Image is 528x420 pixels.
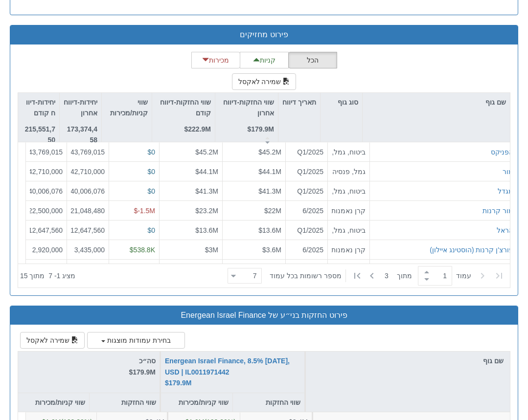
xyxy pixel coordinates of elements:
[195,226,218,234] span: $13.6M
[258,226,281,234] span: $13.6M
[258,167,281,175] span: $44.1M
[306,352,510,370] div: שם גוף
[290,244,323,254] div: 6/2025
[503,166,513,176] button: מור
[332,147,366,157] div: ביטוח, גמל, פנסיה
[184,125,211,133] strong: $222.9M
[22,355,156,377] div: סה״כ
[321,93,362,111] div: סוג גוף
[71,186,105,196] div: 40,006,076
[278,93,320,123] div: תאריך דיווח
[165,379,191,387] span: $179.9M
[90,393,160,412] div: שווי החזקות
[288,52,337,68] button: הכל
[262,245,281,253] span: $3.6M
[332,186,366,196] div: ביטוח, גמל, פנסיה
[30,147,63,157] div: 43,769,015
[191,52,240,68] button: מכירות
[258,187,281,195] span: $41.3M
[20,265,75,287] div: ‏מציג 1 - 7 ‏ מתוך 15
[264,206,281,214] span: $22M
[258,148,281,156] span: $45.2M
[147,226,155,234] span: $0
[30,205,63,215] div: 22,500,000
[195,167,218,175] span: $44.1M
[67,125,97,144] strong: 173,374,458
[232,73,297,90] button: שמירה לאקסל
[430,244,513,254] button: פורצ'ן קרנות (הוסטינג איילון)
[156,97,211,119] p: שווי החזקות-דיווח קודם
[18,30,510,39] h3: פירוט מחזיקים
[248,125,274,133] strong: $179.9M
[20,332,85,349] button: שמירה לאקסל
[363,93,510,111] div: שם גוף
[205,245,218,253] span: $3M
[102,93,152,133] div: שווי קניות/מכירות
[332,166,366,176] div: גמל, פנסיה
[224,265,508,287] div: ‏ מתוך
[195,148,218,156] span: $45.2M
[64,97,97,119] p: יחידות-דיווח אחרון
[161,393,232,412] div: שווי קניות/מכירות
[87,332,185,349] button: בחירת עמודות מוצגות
[129,368,156,376] span: $179.9M
[497,225,513,235] button: הראל
[30,225,63,235] div: 12,647,560
[147,148,155,156] span: $0
[130,245,155,253] span: $538.8K
[456,271,471,281] span: ‏עמוד
[290,147,323,157] div: Q1/2025
[498,186,513,196] button: מגדל
[18,393,89,412] div: שווי קניות/מכירות
[332,205,366,215] div: קרן נאמנות
[30,186,63,196] div: 40,006,076
[385,271,397,281] span: 3
[71,166,105,176] div: 42,710,000
[18,311,510,320] h3: פירוט החזקות בני״ע של Energean Israel Finance
[290,205,323,215] div: 6/2025
[195,187,218,195] span: $41.3M
[165,355,300,388] button: Energean Israel Finance, 8.5% [DATE], USD | IL0011971442 $179.9M
[270,271,342,281] span: ‏מספר רשומות בכל עמוד
[332,244,366,254] div: קרן נאמנות
[491,147,513,157] button: הפניקס
[240,52,289,68] button: קניות
[482,205,513,215] button: מור קרנות
[219,97,274,119] p: שווי החזקות-דיווח אחרון
[30,166,63,176] div: 42,710,000
[195,206,218,214] span: $23.2M
[290,225,323,235] div: Q1/2025
[147,187,155,195] span: $0
[233,393,304,412] div: שווי החזקות
[147,167,155,175] span: $0
[134,206,155,214] span: $-1.5M
[290,186,323,196] div: Q1/2025
[165,355,300,388] div: Energean Israel Finance, 8.5% [DATE], USD | IL0011971442
[332,225,366,235] div: ביטוח, גמל, פנסיה
[30,244,63,254] div: 2,920,000
[71,205,105,215] div: 21,048,480
[71,225,105,235] div: 12,647,560
[22,97,55,119] p: יחידות-דיווח קודם
[25,125,55,144] strong: 215,551,750
[290,166,323,176] div: Q1/2025
[71,244,105,254] div: 3,435,000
